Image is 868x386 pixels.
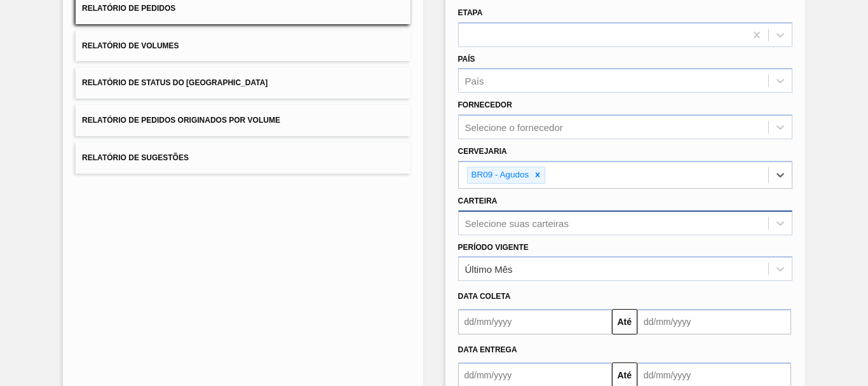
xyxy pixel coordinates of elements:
div: País [465,76,484,86]
label: Etapa [458,8,483,17]
button: Relatório de Status do [GEOGRAPHIC_DATA] [76,67,410,99]
label: Carteira [458,196,498,205]
div: BR09 - Agudos [468,167,531,183]
span: Relatório de Sugestões [82,153,189,162]
label: Fornecedor [458,100,512,109]
div: Selecione suas carteiras [465,217,569,228]
span: Relatório de Status do [GEOGRAPHIC_DATA] [82,78,268,87]
label: Cervejaria [458,147,507,156]
span: Data coleta [458,292,511,301]
button: Até [612,309,637,334]
button: Relatório de Sugestões [76,142,410,174]
div: Último Mês [465,264,513,275]
span: Data Entrega [458,345,517,354]
span: Relatório de Pedidos [82,4,175,13]
span: Relatório de Pedidos Originados por Volume [82,116,280,125]
button: Relatório de Pedidos Originados por Volume [76,105,410,136]
span: Relatório de Volumes [82,41,179,50]
input: dd/mm/yyyy [458,309,612,334]
label: Período Vigente [458,243,529,252]
div: Selecione o fornecedor [465,122,563,133]
input: dd/mm/yyyy [637,309,791,334]
label: País [458,55,475,64]
button: Relatório de Volumes [76,31,410,62]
